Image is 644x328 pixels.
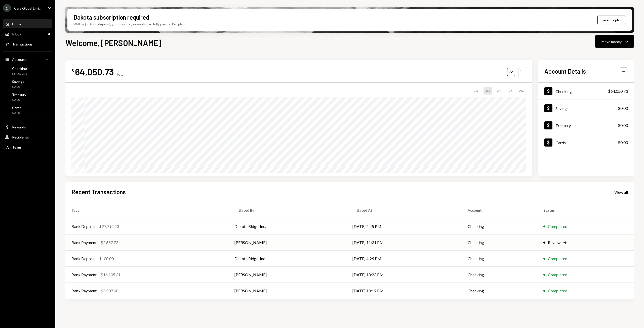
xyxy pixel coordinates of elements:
div: Team [12,145,21,149]
div: $64,050.73 [12,72,28,76]
div: Total [116,72,124,76]
button: Move money [595,35,634,48]
div: With a $90,000 deposit, your monthly rewards can fully pay for Pro plan. [73,21,185,27]
div: Savings [12,79,24,84]
div: Dakota subscription required [73,13,149,21]
div: Bank Payment [71,288,97,294]
div: $64,050.73 [608,88,628,94]
a: Accounts [3,55,52,64]
td: [PERSON_NAME] [228,267,346,283]
div: $0.00 [618,122,628,128]
div: Cards [555,140,566,145]
div: Cara Global Limi... [14,6,41,10]
td: [PERSON_NAME] [228,283,346,299]
th: Status [537,202,634,218]
td: [DATE] 11:31 PM [346,235,462,251]
a: Treasury$0.00 [3,91,52,103]
a: Inbox [3,29,52,38]
th: Type [65,202,228,218]
div: $ [71,68,74,73]
div: Completed [548,272,567,278]
div: C [3,4,11,12]
a: View all [614,189,628,195]
div: Rewards [12,125,26,129]
div: Checking [555,89,572,94]
div: Treasury [555,123,571,128]
div: Bank Payment [71,240,97,246]
div: Completed [548,223,567,229]
div: $0.00 [12,85,24,89]
div: ALL [517,87,526,95]
div: $0.00 [12,98,26,102]
td: Checking [462,283,537,299]
a: Checking$64,050.73 [3,65,52,77]
td: Checking [462,218,537,235]
div: 1M [484,87,492,95]
div: Checking [12,66,28,71]
th: Account [462,202,537,218]
a: Rewards [3,122,52,131]
a: Home [3,19,52,28]
h1: Welcome, [PERSON_NAME] [65,38,162,48]
td: Checking [462,251,537,267]
a: Savings$0.00 [538,100,634,117]
div: $0.00 [618,105,628,111]
div: $0.00 [12,111,21,115]
div: Move money [601,39,622,44]
div: Accounts [12,57,27,62]
div: 3M [495,87,504,95]
td: Dakota Ridge, Inc. [228,251,346,267]
a: Savings$0.00 [3,78,52,90]
a: Treasury$0.00 [538,117,634,134]
td: Dakota Ridge, Inc. [228,218,346,235]
td: [DATE] 4:29 PM [346,251,462,267]
div: Treasury [12,92,26,97]
div: 64,050.73 [75,66,114,77]
td: Checking [462,235,537,251]
div: $3,507.00 [101,288,118,294]
div: Savings [555,106,569,111]
div: Recipients [12,135,29,139]
div: $27,794.23 [99,223,119,229]
td: [DATE] 2:45 PM [346,218,462,235]
a: Checking$64,050.73 [538,83,634,100]
a: Transactions [3,39,52,49]
td: [PERSON_NAME] [228,235,346,251]
div: Bank Payment [71,272,97,278]
button: Select a plan [597,16,626,24]
div: View all [614,190,628,195]
div: $16,105.31 [101,272,120,278]
th: Initiated At [346,202,462,218]
h2: Account Details [544,67,586,75]
div: Transactions [12,42,33,46]
div: Home [12,22,21,26]
div: Bank Deposit [71,256,95,262]
div: 1Y [507,87,514,95]
td: Checking [462,267,537,283]
a: Cards$0.00 [538,134,634,151]
div: 1W [472,87,480,95]
div: Review [548,240,560,246]
div: Bank Deposit [71,223,95,229]
div: Completed [548,256,567,262]
td: [DATE] 10:23 PM [346,267,462,283]
a: Team [3,143,52,152]
div: $2,657.72 [101,240,118,246]
h2: Recent Transactions [71,188,126,196]
th: Initiated By [228,202,346,218]
div: $100.00 [99,256,114,262]
div: Inbox [12,32,21,36]
div: Completed [548,288,567,294]
td: [DATE] 10:19 PM [346,283,462,299]
div: $0.00 [618,139,628,146]
a: Recipients [3,132,52,142]
div: Cards [12,106,21,110]
a: Cards$0.00 [3,104,52,116]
